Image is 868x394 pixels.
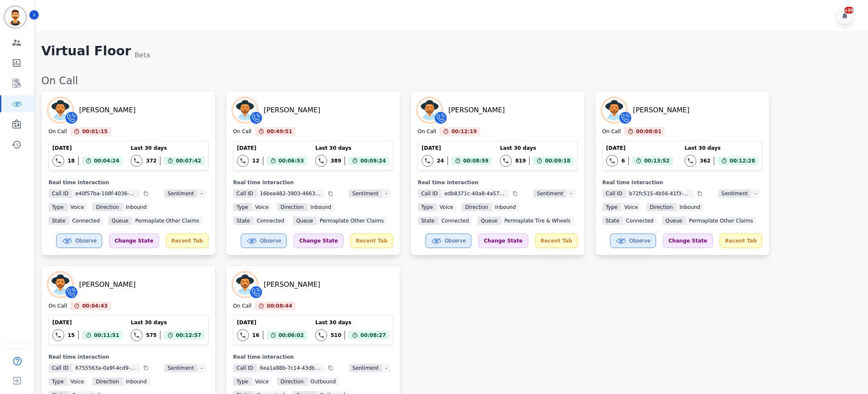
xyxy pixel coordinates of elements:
[123,377,150,386] span: inbound
[260,237,281,244] span: Observe
[233,179,393,186] div: Real time interaction
[237,319,307,326] div: [DATE]
[233,203,252,211] span: Type
[233,354,393,360] div: Real time interaction
[718,189,751,198] span: Sentiment
[623,217,657,225] span: connected
[686,217,757,225] span: Permaplate Other Claims
[602,98,626,122] img: Avatar
[267,127,292,136] span: 00:49:51
[233,128,251,136] div: On Call
[5,7,26,27] img: Bordered avatar
[685,145,759,151] div: Last 30 days
[233,364,257,372] span: Call ID
[626,189,694,198] span: b72fc515-4b56-41f3-9eae-fc3bf37e5cb8
[633,105,690,115] div: [PERSON_NAME]
[49,217,69,225] span: State
[49,189,72,198] span: Call ID
[41,74,859,88] div: On Call
[535,234,578,248] div: Recent Tab
[437,157,444,164] div: 24
[252,377,272,386] span: voice
[49,364,72,372] span: Call ID
[677,203,704,211] span: inbound
[602,179,762,186] div: Real time interaction
[233,189,257,198] span: Call ID
[418,189,441,198] span: Call ID
[166,234,208,248] div: Recent Tab
[279,157,304,165] span: 00:06:53
[621,203,642,211] span: voice
[131,145,205,151] div: Last 30 days
[602,128,621,136] div: On Call
[68,332,75,339] div: 15
[233,98,257,122] img: Avatar
[351,234,393,248] div: Recent Tab
[845,7,854,14] div: +99
[233,303,251,310] div: On Call
[267,302,292,310] span: 00:08:44
[49,273,72,297] img: Avatar
[515,157,526,164] div: 819
[451,127,477,136] span: 00:12:19
[418,217,438,225] span: State
[382,189,391,198] span: -
[501,217,574,225] span: Permaplate Tire & Wheels
[438,217,473,225] span: connected
[602,203,621,211] span: Type
[257,189,325,198] span: 16bea482-3903-4663-9334-6dc49e8764b8
[252,332,260,339] div: 16
[233,217,254,225] span: State
[382,364,391,372] span: -
[108,217,131,225] span: Queue
[644,157,670,165] span: 00:13:52
[315,145,389,151] div: Last 30 days
[197,189,206,198] span: -
[349,189,382,198] span: Sentiment
[730,157,755,165] span: 00:12:28
[252,157,260,164] div: 12
[49,179,208,186] div: Real time interaction
[49,303,67,310] div: On Call
[49,377,67,386] span: Type
[52,319,123,326] div: [DATE]
[176,157,201,165] span: 00:07:42
[720,234,762,248] div: Recent Tab
[534,189,567,198] span: Sentiment
[331,332,341,339] div: 510
[418,128,436,136] div: On Call
[72,364,140,372] span: 6755563a-0a9f-4cd9-9f50-7478c461a738
[360,331,386,340] span: 00:08:27
[315,319,389,326] div: Last 30 days
[233,273,257,297] img: Avatar
[500,145,574,151] div: Last 30 days
[264,280,320,290] div: [PERSON_NAME]
[422,145,492,151] div: [DATE]
[109,234,159,248] div: Change State
[751,189,760,198] span: -
[41,43,131,60] h1: Virtual Floor
[67,203,88,211] span: voice
[49,354,208,360] div: Real time interaction
[52,145,123,151] div: [DATE]
[662,217,685,225] span: Queue
[462,203,491,211] span: Direction
[492,203,520,211] span: inbound
[131,319,205,326] div: Last 30 days
[94,331,120,340] span: 00:11:51
[349,364,382,372] span: Sentiment
[545,157,571,165] span: 00:09:18
[146,332,157,339] div: 575
[257,364,325,372] span: 6ea1a88b-7c14-43db-830e-4ba572ff88be
[425,234,471,248] button: Observe
[92,203,122,211] span: Direction
[478,234,528,248] div: Change State
[307,203,335,211] span: inbound
[67,377,88,386] span: voice
[264,105,320,115] div: [PERSON_NAME]
[123,203,150,211] span: inbound
[164,189,197,198] span: Sentiment
[293,217,316,225] span: Queue
[56,234,102,248] button: Observe
[307,377,340,386] span: outbound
